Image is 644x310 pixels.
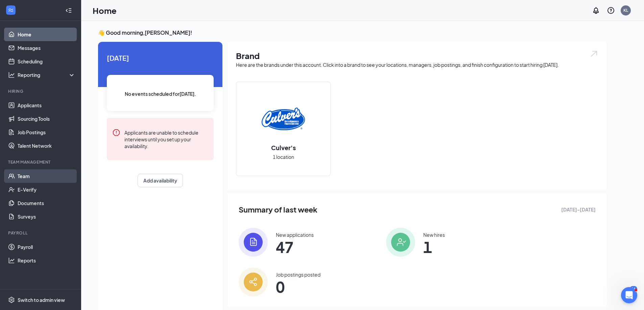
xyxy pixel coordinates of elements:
div: Applicants are unable to schedule interviews until you set up your availability. [124,129,208,149]
img: open.6027fd2a22e1237b5b06.svg [590,50,598,58]
div: Switch to admin view [18,297,65,303]
span: [DATE] [107,53,214,63]
a: Team [18,169,75,183]
svg: Error [112,129,120,137]
a: Surveys [18,210,75,223]
div: 16 [630,286,637,292]
svg: Collapse [65,7,72,14]
div: Team Management [8,159,74,165]
svg: WorkstreamLogo [7,7,14,13]
span: [DATE] - [DATE] [561,206,596,213]
a: Reports [18,254,75,267]
span: 1 location [273,153,294,161]
a: Payroll [18,240,75,254]
span: 47 [276,241,314,253]
img: Culver's [262,97,305,141]
a: Applicants [18,98,75,112]
svg: Notifications [592,6,600,15]
div: Payroll [8,230,74,236]
a: Talent Network [18,139,75,152]
iframe: Intercom live chat [621,287,637,303]
a: Scheduling [18,55,75,68]
h3: 👋 Good morning, [PERSON_NAME] ! [98,29,606,36]
svg: Analysis [8,72,15,78]
div: New hires [423,231,445,238]
a: Sourcing Tools [18,112,75,125]
span: 0 [276,281,320,293]
svg: Settings [8,297,15,303]
div: Reporting [18,72,76,78]
h1: Brand [236,50,598,61]
div: Hiring [8,88,74,94]
img: icon [386,228,415,257]
div: KL [623,7,628,13]
svg: QuestionInfo [607,6,615,15]
span: Summary of last week [239,204,317,216]
button: Add availability [138,174,183,187]
h2: Culver's [264,143,303,152]
div: Job postings posted [276,271,320,278]
span: 1 [423,241,445,253]
a: Job Postings [18,125,75,139]
img: icon [239,228,268,257]
a: Messages [18,41,75,55]
span: No events scheduled for [DATE] . [125,90,196,97]
div: New applications [276,231,314,238]
a: Documents [18,196,75,210]
a: E-Verify [18,183,75,196]
img: icon [239,267,268,297]
div: Here are the brands under this account. Click into a brand to see your locations, managers, job p... [236,61,598,68]
a: Home [18,28,75,41]
h1: Home [93,5,117,16]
